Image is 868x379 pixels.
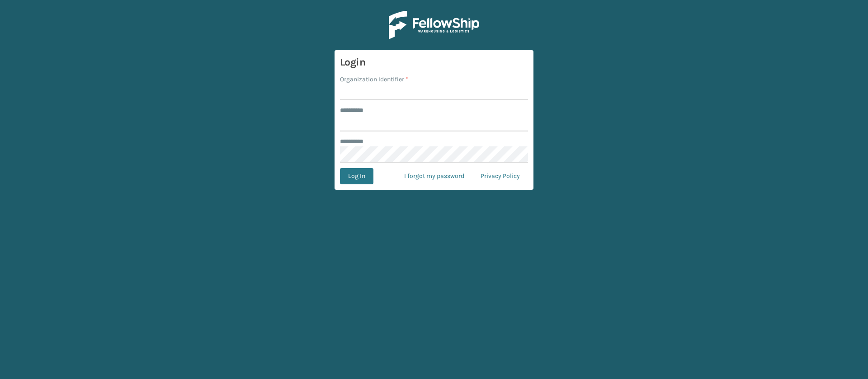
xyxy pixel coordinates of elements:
label: Organization Identifier [340,75,408,84]
img: Logo [389,11,479,39]
h3: Login [340,56,528,69]
a: Privacy Policy [472,168,528,184]
button: Log In [340,168,373,184]
a: I forgot my password [396,168,472,184]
